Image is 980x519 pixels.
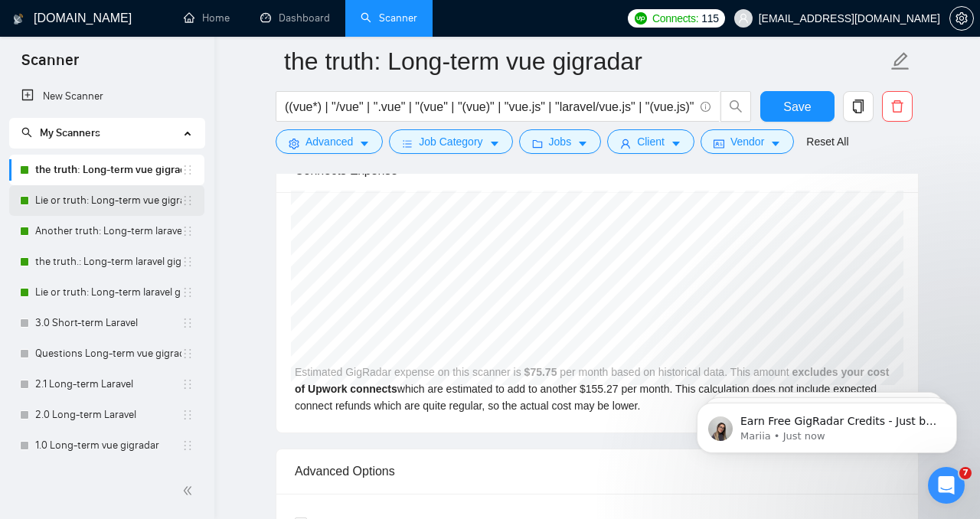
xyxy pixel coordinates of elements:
button: idcardVendorcaret-down [701,129,794,154]
span: search [21,127,32,138]
a: Lie or truth: Long-term laravel gigradar [35,277,181,308]
span: Connects: [652,10,698,27]
button: delete [882,91,913,122]
span: setting [950,12,973,24]
button: userClientcaret-down [607,129,694,154]
a: 3.0 Short-term Laravel [35,308,181,338]
span: holder [181,348,194,360]
li: 1.0 Long-term vue gigradar [9,430,204,461]
a: 2.1 Long-term Laravel [35,369,181,400]
li: Lie or truth: Long-term laravel gigradar [9,277,204,308]
span: Vendor [730,133,764,150]
div: Advanced Options [295,449,900,493]
li: Lie or truth: Long-term vue gigradar [9,185,204,216]
a: Another truth: Long-term laravel gigradar [35,216,181,246]
span: holder [181,439,194,452]
span: holder [181,409,194,421]
span: info-circle [701,102,710,112]
span: My Scanners [40,126,100,139]
a: the truth.: Long-term laravel gigradar [35,246,181,277]
span: user [738,13,749,24]
span: holder [181,378,194,390]
button: copy [843,91,874,122]
a: homeHome [184,11,230,24]
span: holder [181,164,194,176]
a: New Scanner [21,81,192,112]
span: holder [181,317,194,329]
button: settingAdvancedcaret-down [276,129,383,154]
span: Save [783,97,811,116]
span: Scanner [9,49,91,81]
li: the truth.: Long-term laravel gigradar [9,246,204,277]
a: Reset All [806,133,848,150]
li: 2.0 Long-term Laravel [9,400,204,430]
span: caret-down [671,138,681,149]
span: caret-down [770,138,781,149]
span: delete [883,100,912,113]
li: Questions Long-term vue gigradar [9,338,204,369]
button: setting [949,6,974,31]
span: Job Category [419,133,482,150]
li: 3.0 Short-term Laravel [9,308,204,338]
li: the truth: Long-term vue gigradar [9,155,204,185]
iframe: Intercom notifications message [674,370,980,478]
li: New Scanner [9,81,204,112]
button: Save [760,91,835,122]
span: bars [402,138,413,149]
input: Scanner name... [284,42,887,80]
span: caret-down [359,138,370,149]
span: Jobs [549,133,572,150]
span: search [721,100,750,113]
span: Advanced [305,133,353,150]
a: 2.0 Long-term Laravel [35,400,181,430]
span: idcard [714,138,724,149]
span: 7 [959,467,972,479]
span: setting [289,138,299,149]
img: upwork-logo.png [635,12,647,24]
li: 2.1 Long-term Laravel [9,369,204,400]
span: Client [637,133,665,150]
input: Search Freelance Jobs... [285,97,694,116]
span: holder [181,256,194,268]
a: Lie or truth: Long-term vue gigradar [35,185,181,216]
li: Another truth: Long-term laravel gigradar [9,216,204,246]
span: folder [532,138,543,149]
iframe: Intercom live chat [928,467,965,504]
button: barsJob Categorycaret-down [389,129,512,154]
span: caret-down [577,138,588,149]
span: user [620,138,631,149]
a: setting [949,12,974,24]
div: Estimated GigRadar expense on this scanner is per month based on historical data. This amount whi... [276,192,918,432]
span: edit [890,51,910,71]
span: 115 [701,10,718,27]
a: Questions Long-term vue gigradar [35,338,181,369]
span: copy [844,100,873,113]
a: dashboardDashboard [260,11,330,24]
span: holder [181,225,194,237]
button: search [720,91,751,122]
span: caret-down [489,138,500,149]
span: holder [181,286,194,299]
a: the truth: Long-term vue gigradar [35,155,181,185]
span: My Scanners [21,126,100,139]
li: 4.0 Short-term vue gigradar [9,461,204,491]
button: folderJobscaret-down [519,129,602,154]
span: double-left [182,483,198,498]
a: 1.0 Long-term vue gigradar [35,430,181,461]
a: searchScanner [361,11,417,24]
span: holder [181,194,194,207]
img: logo [13,7,24,31]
